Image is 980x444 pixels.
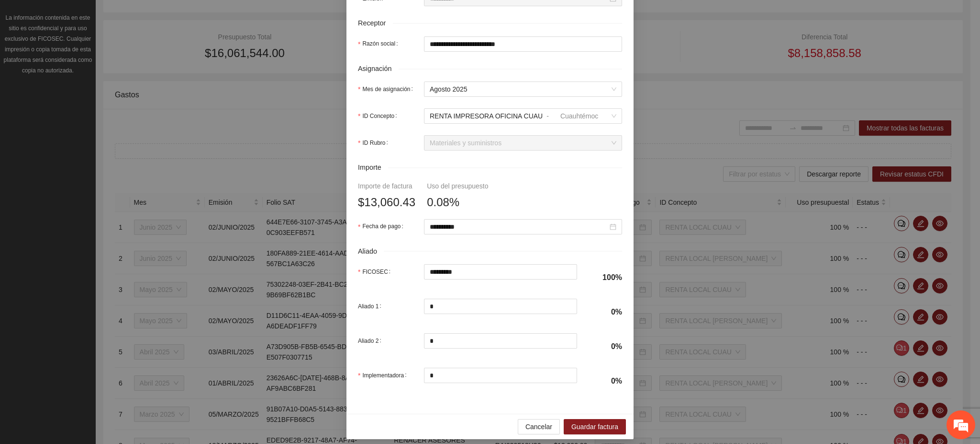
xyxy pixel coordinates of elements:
[424,36,622,52] input: Razón social:
[589,341,622,352] h4: 0%
[589,272,622,283] h4: 100%
[430,112,543,120] span: RENTA IMPRESORA OFICINA CUAU
[430,222,608,232] input: Fecha de pago:
[358,193,415,211] span: $13,060.43
[589,307,622,317] h4: 0%
[424,265,577,279] input: FICOSEC:
[546,112,549,120] span: -
[424,368,577,383] input: Implementadora:
[358,108,401,124] label: ID Concepto:
[518,419,560,434] button: Cancelar
[358,246,384,257] span: Aliado
[50,49,161,61] div: Chatee con nosotros ahora
[358,299,385,314] label: Aliado 1:
[358,333,385,349] label: Aliado 2:
[424,299,577,314] input: Aliado 1:
[427,181,488,191] div: Uso del presupuesto
[430,82,616,96] span: Agosto 2025
[358,18,393,29] span: Receptor
[358,181,415,191] div: Importe de factura
[56,128,132,225] span: Estamos en línea.
[427,193,459,211] span: 0.08%
[358,162,388,173] span: Importe
[424,334,577,348] input: Aliado 2:
[358,219,407,234] label: Fecha de pago:
[358,135,392,151] label: ID Rubro:
[430,136,616,150] span: Materiales y suministros
[564,419,626,434] button: Guardar factura
[5,262,182,295] textarea: Escriba su mensaje y pulse “Intro”
[358,368,411,383] label: Implementadora:
[358,36,402,52] label: Razón social:
[560,112,598,120] span: Cuauhtémoc
[571,421,618,432] span: Guardar factura
[358,63,399,74] span: Asignación
[525,421,552,432] span: Cancelar
[358,82,417,97] label: Mes de asignación:
[589,376,622,386] h4: 0%
[358,264,394,280] label: FICOSEC:
[157,5,180,28] div: Minimizar ventana de chat en vivo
